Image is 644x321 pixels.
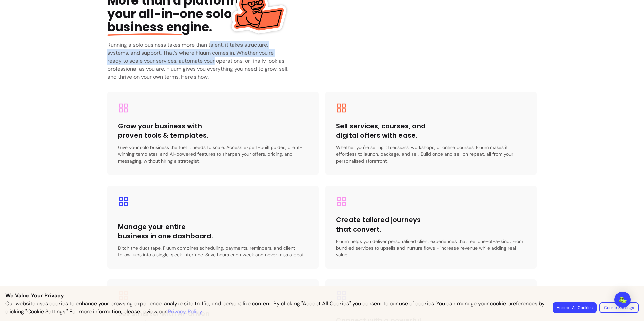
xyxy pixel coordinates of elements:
[599,302,639,313] button: Cookie Settings
[118,144,308,164] p: Give your solo business the fuel it needs to scale. Access expert-built guides, client-winning te...
[336,121,431,140] h3: Sell services, courses, and digital offers with ease.
[118,222,213,241] h3: Manage your entire business in one dashboard.
[336,144,526,164] p: Whether you're selling 1:1 sessions, workshops, or online courses, Fluum makes it effortless to l...
[5,300,545,316] p: Our website uses cookies to enhance your browsing experience, analyze site traffic, and personali...
[614,292,631,308] div: Open Intercom Messenger
[168,308,202,316] a: Privacy Policy
[107,19,212,36] span: gine.
[336,215,431,234] h3: Create tailored journeys that convert.
[107,41,289,81] h3: Running a solo business takes more than talent: it takes structure, systems, and support. That's ...
[553,302,597,313] button: Accept All Cookies
[336,238,526,258] p: Fluum helps you deliver personalised client experiences that feel one-of-a-kind. From bundled ser...
[118,245,308,258] p: Ditch the duct tape. Fluum combines scheduling, payments, reminders, and client follow-ups into a...
[107,19,182,36] span: business en
[118,121,213,140] h3: Grow your business with proven tools & templates.
[5,292,639,300] p: We Value Your Privacy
